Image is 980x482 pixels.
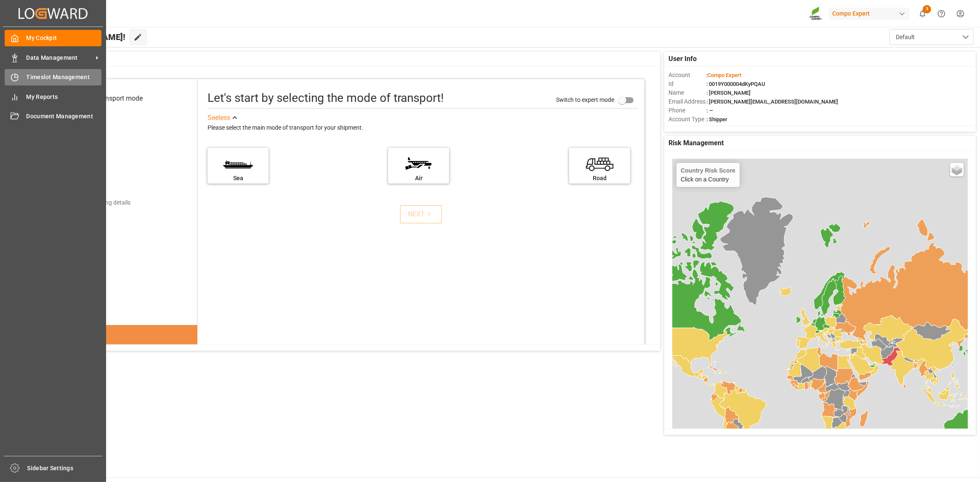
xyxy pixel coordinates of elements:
[556,96,614,103] span: Switch to expert mode
[392,174,445,183] div: Air
[706,90,751,96] span: : [PERSON_NAME]
[681,167,735,183] div: Click on a Country
[5,108,101,125] a: Document Management
[27,464,103,473] span: Sidebar Settings
[668,138,724,148] span: Risk Management
[668,88,706,97] span: Name
[208,89,444,107] div: Let's start by selecting the mode of transport!
[668,80,706,88] span: Id
[668,71,706,80] span: Account
[896,33,915,42] span: Default
[27,112,102,121] span: Document Management
[408,209,434,219] div: NEXT
[706,116,727,122] span: : Shipper
[208,123,639,133] div: Please select the main mode of transport for your shipment.
[212,174,264,183] div: Sea
[27,73,102,82] span: Timeslot Management
[77,93,143,104] div: Select transport mode
[27,34,102,43] span: My Cockpit
[889,29,974,45] button: open menu
[35,29,125,45] span: Hello [PERSON_NAME]!
[27,53,93,62] span: Data Management
[706,72,741,78] span: :
[668,54,697,64] span: User Info
[706,99,838,105] span: : [PERSON_NAME][EMAIL_ADDRESS][DOMAIN_NAME]
[573,174,626,183] div: Road
[706,81,765,87] span: : 0019Y000004dKyPQAU
[708,72,741,78] span: Compo Expert
[668,115,706,124] span: Account Type
[706,107,713,114] span: : —
[681,167,735,174] h4: Country Risk Score
[668,97,706,106] span: Email Address
[208,113,230,123] div: See less
[950,163,964,176] a: Layers
[400,205,442,224] button: NEXT
[668,106,706,115] span: Phone
[5,88,101,105] a: My Reports
[5,30,101,46] a: My Cockpit
[5,69,101,85] a: Timeslot Management
[27,93,102,101] span: My Reports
